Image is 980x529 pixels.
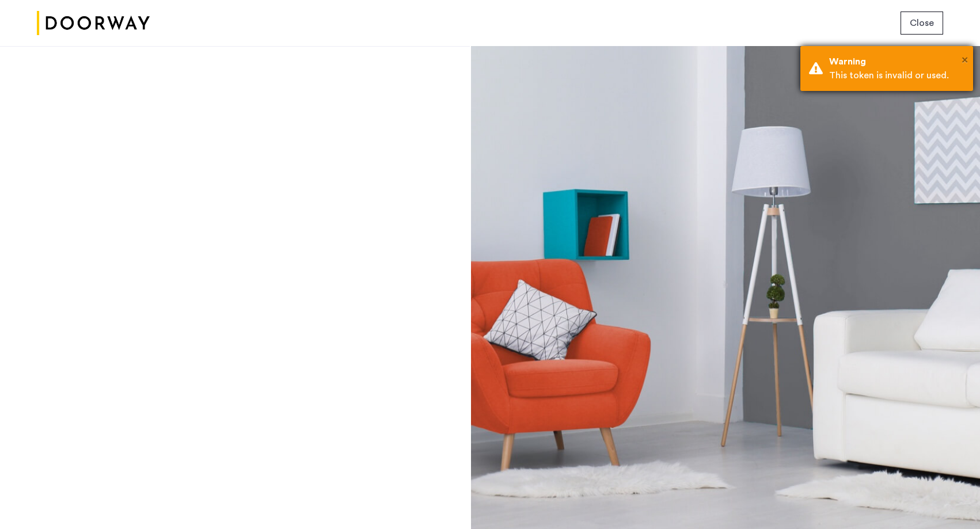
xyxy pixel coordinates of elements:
div: Warning [829,55,964,68]
button: Close [962,51,968,68]
div: This token is invalid or used. [829,68,964,82]
img: logo [37,2,150,45]
span: Close [910,16,934,30]
button: button [901,12,943,35]
span: × [962,54,968,66]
